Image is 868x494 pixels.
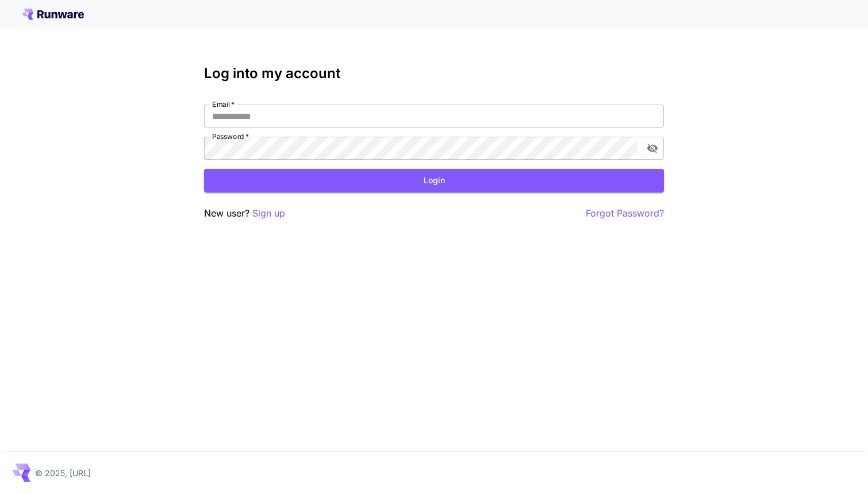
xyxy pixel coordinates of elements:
[204,65,664,82] h3: Log into my account
[642,138,663,159] button: toggle password visibility
[35,467,91,479] p: © 2025, [URL]
[212,99,235,109] label: Email
[204,206,285,221] p: New user?
[586,206,664,221] button: Forgot Password?
[212,132,249,141] label: Password
[204,169,664,192] button: Login
[252,206,285,221] button: Sign up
